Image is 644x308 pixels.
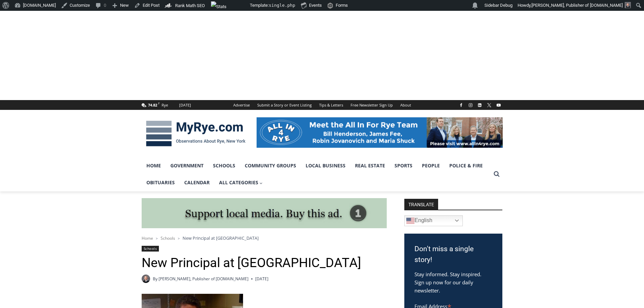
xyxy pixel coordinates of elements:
[175,3,205,8] span: Rank Math SEO
[257,117,503,148] img: All in for Rye
[485,101,493,109] a: X
[142,255,387,271] h1: New Principal at [GEOGRAPHIC_DATA]
[178,236,180,241] span: >
[142,157,491,191] nav: Primary Navigation
[158,101,160,105] span: F
[495,101,503,109] a: YouTube
[417,157,445,174] a: People
[230,100,415,110] nav: Secondary Navigation
[161,235,175,241] a: Schools
[255,276,268,282] time: [DATE]
[404,199,438,210] strong: TRANSLATE
[142,235,153,241] a: Home
[467,101,475,109] a: Instagram
[211,1,249,9] img: Views over 48 hours. Click for more Jetpack Stats.
[254,100,315,110] a: Submit a Story or Event Listing
[457,101,465,109] a: Facebook
[269,3,295,8] span: single.php
[214,174,268,191] a: All Categories
[240,157,301,174] a: Community Groups
[183,235,259,241] span: New Principal at [GEOGRAPHIC_DATA]
[230,100,254,110] a: Advertise
[142,157,166,174] a: Home
[142,246,159,252] a: Schools
[208,157,240,174] a: Schools
[414,244,492,265] h3: Don't miss a single story!
[219,179,263,186] span: All Categories
[142,275,150,283] a: Author image
[476,101,484,109] a: Linkedin
[159,276,248,282] a: [PERSON_NAME], Publisher of [DOMAIN_NAME]
[414,270,492,294] p: Stay informed. Stay inspired. Sign up now for our daily newsletter.
[142,116,250,151] img: MyRye.com
[390,157,417,174] a: Sports
[156,236,158,241] span: >
[179,102,191,108] div: [DATE]
[347,100,397,110] a: Free Newsletter Sign Up
[404,215,463,226] a: English
[180,174,214,191] a: Calendar
[397,100,415,110] a: About
[153,276,158,282] span: By
[142,174,180,191] a: Obituaries
[350,157,390,174] a: Real Estate
[315,100,347,110] a: Tips & Letters
[142,198,387,229] img: support local media, buy this ad
[406,217,414,225] img: en
[445,157,487,174] a: Police & Fire
[148,102,157,108] span: 74.82
[142,235,387,241] nav: Breadcrumbs
[491,168,503,180] button: View Search Form
[162,102,168,108] div: Rye
[531,3,623,8] span: [PERSON_NAME], Publisher of [DOMAIN_NAME]
[166,157,208,174] a: Government
[301,157,350,174] a: Local Business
